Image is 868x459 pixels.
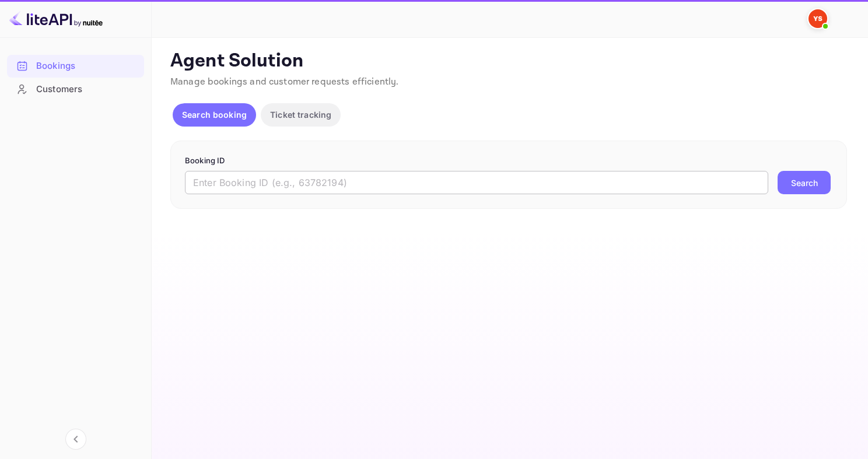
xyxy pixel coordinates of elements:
button: Search [778,171,831,194]
input: Enter Booking ID (e.g., 63782194) [185,171,768,194]
img: LiteAPI logo [9,9,103,28]
a: Bookings [7,55,144,76]
div: Customers [36,83,138,96]
button: Collapse navigation [65,429,86,450]
a: Customers [7,78,144,100]
img: Yandex Support [808,9,827,28]
div: Bookings [7,55,144,78]
p: Ticket tracking [270,108,331,121]
span: Manage bookings and customer requests efficiently. [170,76,399,88]
p: Agent Solution [170,50,847,73]
p: Booking ID [185,155,832,167]
div: Bookings [36,59,138,73]
div: Customers [7,78,144,101]
p: Search booking [182,108,247,121]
